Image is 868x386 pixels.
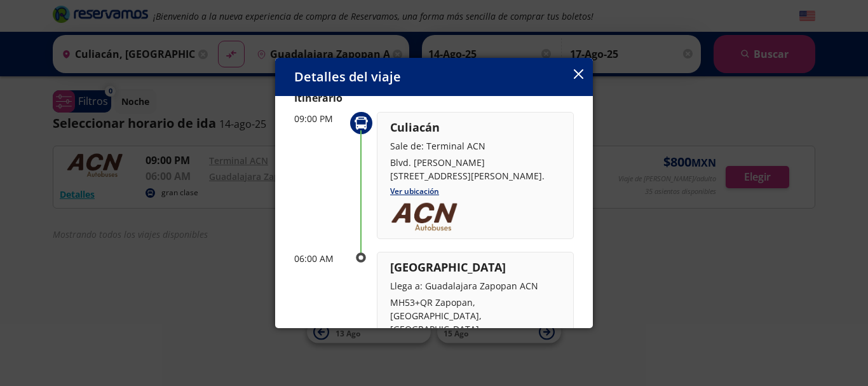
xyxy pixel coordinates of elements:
p: Blvd. [PERSON_NAME][STREET_ADDRESS][PERSON_NAME]. [390,156,560,183]
p: Detalles del viaje [294,67,401,86]
p: Sale de: Terminal ACN [390,139,560,153]
img: uploads_2F1578608024557-mddc0exy6gp-eb4e4bbe0aa304d773ac74783e9a0ee1_2FLogo_V_Cafe.png [390,202,458,231]
p: MH53+QR Zapopan, [GEOGRAPHIC_DATA], [GEOGRAPHIC_DATA] [390,296,560,336]
a: Ver ubicación [390,186,439,196]
p: Llega a: Guadalajara Zapopan ACN [390,279,560,293]
p: Itinerario [294,90,574,106]
p: 06:00 AM [294,252,345,265]
p: [GEOGRAPHIC_DATA] [390,259,560,276]
p: Culiacán [390,119,560,136]
p: 09:00 PM [294,112,345,125]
